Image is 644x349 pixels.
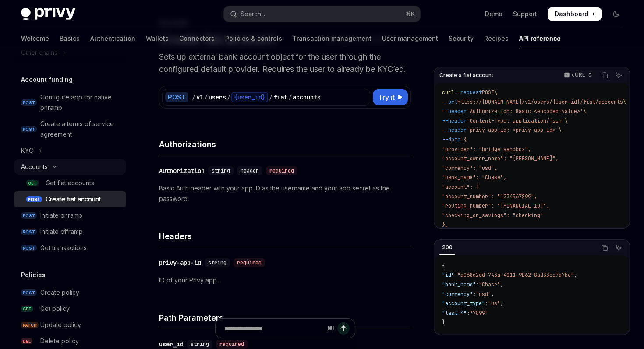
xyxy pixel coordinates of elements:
p: cURL [572,71,585,78]
div: v1 [196,93,203,102]
span: "bank_name" [442,281,476,288]
div: users [209,93,226,102]
span: PATCH [21,322,39,328]
span: "routing_number": "[FINANCIAL_ID]", [442,202,549,209]
span: 'privy-app-id: <privy-app-id>' [467,127,559,134]
span: POST [21,245,37,251]
span: POST [21,229,37,235]
div: {user_id} [231,92,268,102]
span: POST [21,99,37,106]
span: "id" [442,271,454,278]
h4: Path Parameters [159,312,411,324]
span: "currency": "usd", [442,165,497,172]
span: "a068d2dd-743a-4011-9b62-8ad33cc7a7be" [457,271,574,278]
span: POST [482,89,494,96]
span: Create a fiat account [439,72,493,79]
span: GET [21,306,33,312]
span: DEL [21,338,32,345]
span: --request [454,89,482,96]
span: "provider": "bridge-sandbox", [442,146,531,153]
div: required [266,166,297,175]
h4: Authorizations [159,138,411,150]
span: POST [21,289,37,296]
div: / [192,93,195,102]
div: / [269,93,272,102]
span: "checking_or_savings": "checking" [442,212,543,219]
button: Try it [373,89,408,105]
span: } [442,319,445,326]
a: Security [449,28,474,49]
span: , [500,281,503,288]
a: Policies & controls [225,28,282,49]
div: 200 [439,242,455,253]
a: POSTGet transactions [14,240,126,256]
a: POSTInitiate onramp [14,208,126,223]
button: Ask AI [613,242,624,254]
button: Toggle Accounts section [14,159,126,175]
div: KYC [21,145,33,156]
span: "bank_name": "Chase", [442,174,506,181]
h4: Headers [159,230,411,242]
div: privy-app-id [159,258,201,267]
span: }, [442,221,448,228]
span: curl [442,89,454,96]
span: "account_number": "1234567899", [442,193,537,200]
div: Create fiat account [46,194,101,204]
div: Delete policy [40,336,79,346]
span: : [476,281,479,288]
div: / [227,93,230,102]
button: Toggle dark mode [609,7,623,21]
span: GET [26,180,39,187]
span: "account_type" [442,300,485,307]
button: cURL [559,68,596,83]
span: { [442,262,445,269]
span: \ [583,108,586,115]
a: POSTConfigure app for native onramp [14,89,126,116]
span: "last_4" [442,310,467,317]
a: POSTCreate policy [14,285,126,300]
a: Transaction management [293,28,372,49]
div: Get policy [40,303,70,314]
button: Toggle KYC section [14,143,126,159]
span: string [208,259,226,266]
div: Create a terms of service agreement [40,119,121,140]
button: Copy the contents from the code block [599,242,610,254]
div: fiat [273,93,287,102]
div: Initiate offramp [40,226,83,237]
p: Sets up external bank account object for the user through the configured default provider. Requir... [159,51,411,75]
span: , [574,271,577,278]
button: Send message [337,322,350,335]
span: header [241,167,259,174]
div: Configure app for native onramp [40,92,121,113]
span: : [467,310,470,317]
h5: Account funding [21,74,73,85]
a: Dashboard [548,7,602,21]
span: "account": { [442,183,479,190]
span: 'Authorization: Basic <encoded-value>' [467,108,583,115]
span: --header [442,117,467,124]
div: POST [165,92,188,102]
p: Basic Auth header with your app ID as the username and your app secret as the password. [159,183,411,204]
span: --data [442,136,460,143]
span: , [491,291,494,298]
span: --header [442,108,467,115]
span: 'Content-Type: application/json' [467,117,565,124]
a: Recipes [484,28,509,49]
a: Authentication [90,28,135,49]
span: : [485,300,488,307]
div: Create policy [40,287,79,298]
div: required [234,258,265,267]
div: Update policy [40,320,81,330]
a: GETGet fiat accounts [14,175,126,191]
span: POST [26,196,42,203]
a: POSTCreate a terms of service agreement [14,116,126,142]
div: Accounts [21,162,48,172]
span: \ [565,117,568,124]
a: PATCHUpdate policy [14,317,126,333]
span: : [473,291,476,298]
div: Initiate onramp [40,210,82,221]
div: Get fiat accounts [46,178,94,188]
span: string [212,167,230,174]
span: "us" [488,300,500,307]
a: Welcome [21,28,49,49]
